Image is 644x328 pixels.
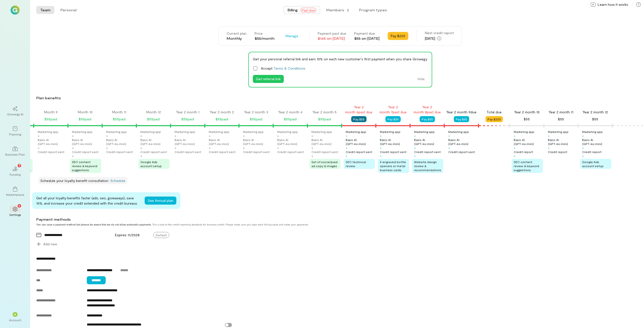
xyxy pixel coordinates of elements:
[38,130,58,134] div: Marketing app
[380,134,382,138] div: +
[582,134,584,138] div: +
[414,134,416,138] div: +
[253,56,428,62] div: Get your personal referral link and earn 10% on each new customer's first payment when you share ...
[9,318,21,322] div: Account
[454,116,469,122] button: Pay $55
[277,146,279,150] div: +
[6,102,24,120] a: Growegy AI
[253,75,284,83] button: Get referral link
[209,146,211,150] div: +
[414,150,441,154] div: Credit report sent
[181,116,194,122] div: $55 paid
[311,138,341,146] div: Basic AI (GPT‑4o‑mini)
[243,134,245,138] div: +
[322,6,353,14] button: Members · 2
[36,223,151,226] strong: You can save a payment method but please be aware that we do not allow automatic payments.
[414,146,416,150] div: +
[277,134,279,138] div: +
[380,130,400,134] div: Marketing app
[446,110,476,115] div: Year 2 month 9 due
[346,130,366,134] div: Marketing app
[514,130,534,134] div: Marketing app
[175,130,195,134] div: Marketing app
[72,130,93,134] div: Marketing app
[9,213,21,217] div: Settings
[72,134,74,138] div: +
[548,138,577,146] div: Basic AI (GPT‑4o‑mini)
[425,30,454,35] div: Next credit report
[250,116,262,122] div: $55 paid
[243,146,245,150] div: +
[548,130,569,134] div: Marketing app
[43,242,57,247] span: Add new
[355,6,391,14] button: Program types
[380,146,382,150] div: +
[176,110,199,115] div: Year 2 month 1
[346,154,347,158] div: +
[277,130,298,134] div: Marketing app
[311,134,313,138] div: +
[19,203,20,208] span: 1
[273,66,305,70] a: Terms & Conditions
[346,150,372,154] div: Credit report sent
[6,308,24,326] div: *Account
[448,134,450,138] div: +
[140,150,167,154] div: Credit report sent
[354,31,380,36] div: Payment due
[380,138,409,146] div: Basic AI (GPT‑4o‑mini)
[385,116,401,122] button: Pay $55
[140,146,142,150] div: +
[56,6,80,14] button: Personal
[255,31,274,36] div: Price
[140,130,161,134] div: Marketing app
[36,223,581,226] div: This is due to the credit reporting standards for business credit. Please make sure you login eac...
[514,138,543,146] div: Basic AI (GPT‑4o‑mini)
[592,116,598,122] div: $55
[79,116,91,122] div: $55 paid
[227,31,247,36] div: Current plan
[284,116,297,122] div: $55 paid
[487,110,502,115] div: Total due
[380,154,382,158] div: +
[277,150,304,154] div: Credit report sent
[598,2,628,7] span: Learn how it works
[288,8,298,13] span: Billing
[583,110,608,115] div: Year 2 month 12
[514,146,515,150] div: +
[10,172,21,176] div: Funding
[549,110,573,115] div: Year 2 month 11
[284,6,320,14] button: BillingPast due
[283,32,301,40] button: Manage
[210,110,234,115] div: Year 2 month 2
[243,130,264,134] div: Marketing app
[140,138,170,146] div: Basic AI (GPT‑4o‑mini)
[6,122,24,140] a: Planning
[7,112,23,116] div: Growegy AI
[514,150,533,154] div: Credit report
[209,130,229,134] div: Marketing app
[410,105,444,115] div: Year 2 month 8 past due
[380,160,406,172] span: 5 engraved bottle openers or metal business cards
[311,154,313,158] div: +
[346,138,375,146] div: Basic AI (GPT‑4o‑mini)
[311,160,338,168] span: Set of social/paid ad copy & images
[514,160,539,172] span: SEO content review & keyword suggestions
[36,96,642,101] div: Plan benefits
[110,178,125,183] a: Schedule
[146,110,161,115] div: Month 12
[376,105,410,115] div: Year 2 month 7 past due
[243,138,272,146] div: Basic AI (GPT‑4o‑mini)
[72,146,74,150] div: +
[6,203,24,221] a: Settings
[140,154,142,158] div: +
[175,150,201,154] div: Credit report sent
[318,116,331,122] div: $55 paid
[346,160,366,168] span: SEO technical review
[318,36,346,41] div: $165 on [DATE]
[209,138,238,146] div: Basic AI (GPT‑4o‑mini)
[312,110,337,115] div: Year 2 month 5
[244,110,268,115] div: Year 2 month 3
[72,154,74,158] div: +
[227,36,247,41] div: Monthly
[6,182,24,201] a: Marketplace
